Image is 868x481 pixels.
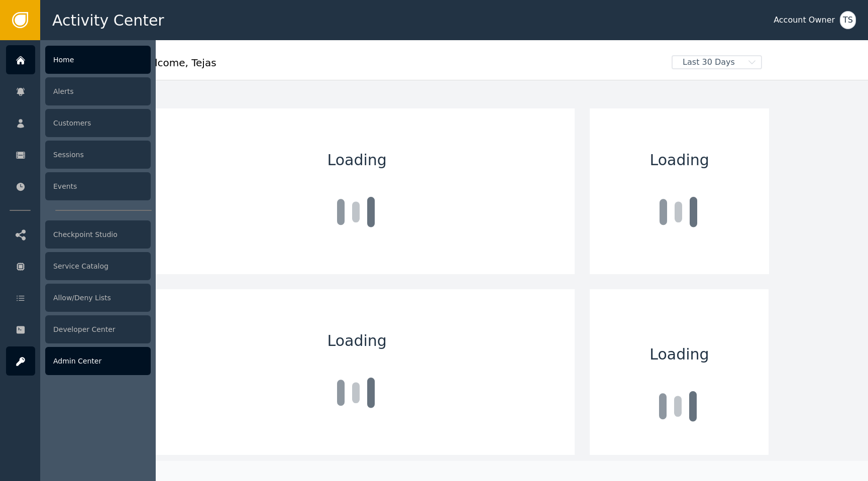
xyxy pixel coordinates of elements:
a: Sessions [6,140,151,169]
a: Alerts [6,77,151,106]
button: Last 30 Days [665,55,769,69]
div: Checkpoint Studio [45,220,151,249]
a: Allow/Deny Lists [6,283,151,312]
span: Loading [649,343,709,366]
span: Loading [650,149,709,171]
span: Loading [328,329,387,352]
a: Service Catalog [6,252,151,281]
a: Admin Center [6,346,151,376]
span: Activity Center [52,9,164,32]
div: Developer Center [45,315,151,343]
a: Customers [6,108,151,138]
a: Checkpoint Studio [6,220,151,249]
a: Developer Center [6,315,151,344]
div: Service Catalog [45,252,151,280]
button: TS [840,11,856,29]
div: Alerts [45,77,151,105]
div: Customers [45,109,151,137]
span: Last 30 Days [673,56,745,68]
div: Home [45,46,151,74]
div: Allow/Deny Lists [45,284,151,312]
span: Loading [328,149,387,171]
a: Home [6,45,151,74]
div: Welcome , Tejas [139,55,665,77]
div: Account Owner [774,14,835,26]
div: Events [45,172,151,200]
div: Sessions [45,141,151,169]
a: Events [6,172,151,201]
div: Admin Center [45,347,151,375]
